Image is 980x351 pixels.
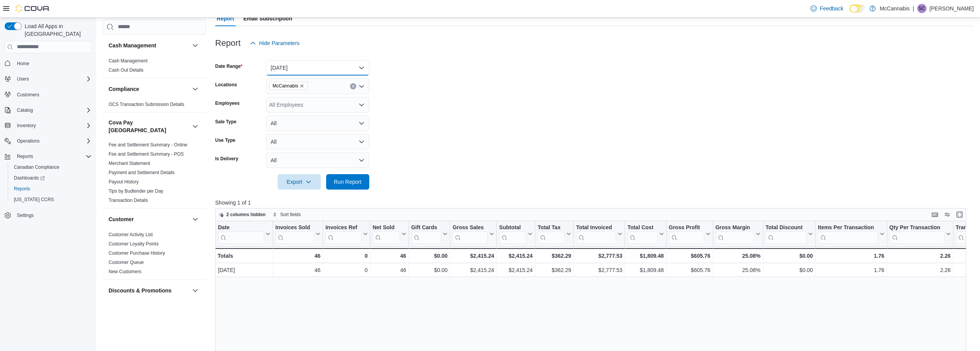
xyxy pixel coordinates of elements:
div: Invoices Ref [325,224,361,231]
span: Report [217,11,234,26]
button: [US_STATE] CCRS [8,194,95,205]
button: All [266,116,369,131]
button: Operations [14,136,43,146]
span: Sort fields [280,212,301,218]
a: Canadian Compliance [11,163,62,172]
div: Invoices Sold [275,224,314,244]
div: Totals [218,251,270,260]
button: Canadian Compliance [8,162,95,173]
button: Users [2,74,95,84]
span: Catalog [17,107,33,113]
a: Home [14,59,32,68]
h3: Discounts & Promotions [109,287,171,294]
a: [US_STATE] CCRS [11,195,57,204]
span: Operations [17,138,40,144]
button: Customer [109,215,189,223]
button: Cova Pay [GEOGRAPHIC_DATA] [191,122,200,131]
a: Tips by Budtender per Day [109,188,163,194]
span: Feedback [820,5,843,12]
span: Merchant Statement [109,160,150,166]
div: Gross Margin [715,224,754,231]
div: 1.76 [818,265,885,275]
a: Merchant Statement [109,161,150,166]
button: Total Cost [627,224,663,244]
button: Qty Per Transaction [889,224,950,244]
div: Steven Comeau [917,4,926,13]
a: Customer Activity List [109,232,153,237]
button: Users [14,74,32,84]
button: All [266,153,369,168]
span: Customer Loyalty Points [109,241,159,247]
a: OCS Transaction Submission Details [109,102,184,107]
div: Gross Sales [452,224,488,244]
div: Total Invoiced [576,224,616,244]
button: Date [218,224,270,244]
div: Gift Cards [411,224,441,231]
a: Customer Purchase History [109,250,165,256]
button: Open list of options [358,83,365,89]
span: Home [14,59,92,68]
label: Use Type [215,137,235,143]
span: Washington CCRS [11,195,92,204]
button: Customer [191,215,200,224]
h3: Customer [109,215,134,223]
div: 0 [325,265,367,275]
div: Items Per Transaction [818,224,878,244]
div: Net Sold [372,224,400,231]
div: $2,415.24 [499,265,533,275]
span: Reports [14,186,30,192]
span: Customer Queue [109,259,144,265]
div: $1,809.48 [627,251,663,260]
span: Users [14,74,92,84]
p: | [913,4,914,13]
span: New Customers [109,269,141,275]
div: $0.00 [411,265,448,275]
button: Gross Sales [452,224,494,244]
div: $2,415.24 [452,265,494,275]
div: Gross Profit [669,224,704,231]
a: New Customers [109,269,141,274]
span: Customer Activity List [109,232,153,238]
a: Payment and Settlement Details [109,170,174,175]
span: [US_STATE] CCRS [14,196,54,203]
span: Inventory [17,123,36,129]
div: 46 [373,265,406,275]
a: Customer Queue [109,260,144,265]
button: Export [278,174,321,190]
button: Enter fullscreen [955,210,964,219]
a: Customers [14,90,42,99]
a: Feedback [807,1,846,16]
a: Payout History [109,179,139,185]
div: $0.00 [766,251,813,260]
button: Inventory [14,121,39,130]
input: Dark Mode [849,5,866,13]
a: Fee and Settlement Summary - POS [109,151,184,157]
div: 25.08% [715,251,760,260]
button: Subtotal [499,224,533,244]
span: Transaction Details [109,197,148,203]
div: $2,415.24 [452,251,494,260]
span: Reports [17,153,33,160]
h3: Cova Pay [GEOGRAPHIC_DATA] [109,119,189,134]
div: $0.00 [411,251,447,260]
div: Invoices Ref [325,224,361,244]
div: Total Invoiced [576,224,616,231]
span: Fee and Settlement Summary - POS [109,151,184,157]
span: OCS Transaction Submission Details [109,101,184,107]
button: Catalog [14,106,36,115]
div: Total Cost [627,224,657,244]
button: Gift Cards [411,224,447,244]
div: Compliance [102,100,206,112]
span: SC [919,4,925,13]
span: Payout History [109,179,139,185]
button: Items Per Transaction [818,224,885,244]
label: Date Range [215,63,243,69]
div: Total Tax [538,224,565,244]
div: Invoices Sold [275,224,314,231]
div: 1.76 [818,251,885,260]
div: Date [218,224,264,231]
span: Settings [14,210,92,220]
label: Is Delivery [215,156,238,162]
div: Subtotal [499,224,526,244]
span: Canadian Compliance [11,163,92,172]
